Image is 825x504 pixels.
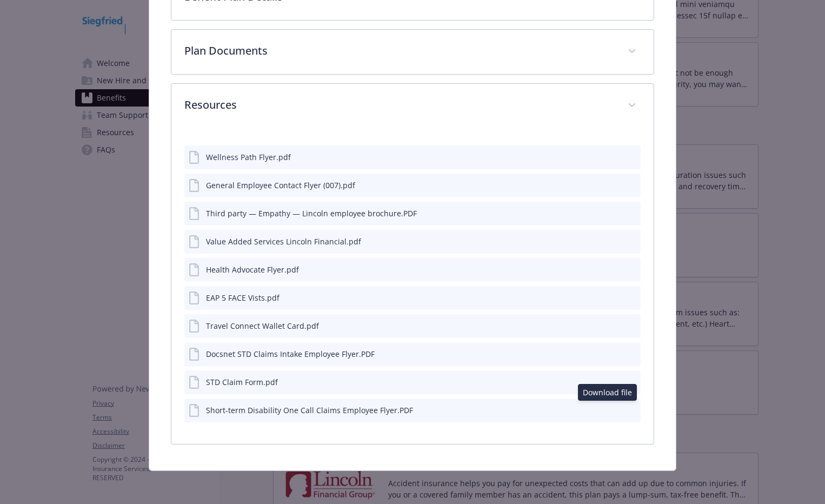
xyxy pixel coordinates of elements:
button: preview file [627,151,636,163]
button: preview file [627,236,636,247]
button: preview file [627,376,636,388]
button: preview file [627,208,636,219]
button: download file [609,404,618,416]
div: Wellness Path Flyer.pdf [206,151,291,163]
button: download file [609,151,618,163]
div: Short-term Disability One Call Claims Employee Flyer.PDF [206,404,413,416]
div: Health Advocate Flyer.pdf [206,264,299,275]
button: download file [609,208,618,219]
div: Download file [578,384,637,401]
button: preview file [627,348,636,360]
button: preview file [627,180,636,191]
p: Resources [184,97,615,113]
button: download file [609,236,618,247]
button: preview file [627,292,636,303]
div: Travel Connect Wallet Card.pdf [206,320,319,331]
button: download file [607,348,618,360]
div: Resources [171,84,654,128]
button: download file [609,320,618,331]
p: Plan Documents [184,43,615,59]
div: STD Claim Form.pdf [206,376,278,388]
button: download file [609,292,618,303]
div: Resources [171,128,654,444]
button: download file [609,264,618,275]
button: preview file [627,320,636,331]
div: Docsnet STD Claims Intake Employee Flyer.PDF [206,348,375,360]
button: download file [609,376,618,388]
button: download file [609,180,618,191]
div: Value Added Services Lincoln Financial.pdf [206,236,361,247]
button: preview file [627,264,636,275]
div: General Employee Contact Flyer (007).pdf [206,180,355,191]
button: preview file [627,404,636,416]
div: Plan Documents [171,30,654,74]
div: Third party — Empathy — Lincoln employee brochure.PDF [206,208,417,219]
div: EAP 5 FACE Vists.pdf [206,292,280,303]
